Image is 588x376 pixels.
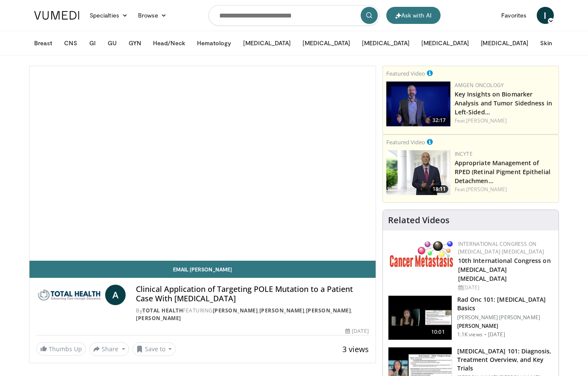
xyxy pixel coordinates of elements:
[142,307,183,314] a: Total Health
[386,150,450,195] img: dfb61434-267d-484a-acce-b5dc2d5ee040.150x105_q85_crop-smart_upscale.jpg
[136,315,181,322] a: [PERSON_NAME]
[455,82,504,89] a: Amgen Oncology
[209,5,379,26] input: Search topics, interventions
[297,35,355,52] button: [MEDICAL_DATA]
[133,7,172,24] a: Browse
[136,285,368,303] h4: Clinical Application of Targeting POLE Mutation to a Patient Case With [MEDICAL_DATA]
[458,284,552,291] div: [DATE]
[386,70,425,77] small: Featured Video
[36,342,86,356] a: Thumbs Up
[430,185,448,193] span: 18:11
[388,295,553,341] a: 10:01 Rad Onc 101: [MEDICAL_DATA] Basics [PERSON_NAME] [PERSON_NAME] [PERSON_NAME] 1.1K views · [...
[29,66,376,261] video-js: Video Player
[148,35,190,52] button: Head/Neck
[84,35,101,52] button: GI
[388,296,452,340] img: aee802ce-c4cb-403d-b093-d98594b3404c.150x105_q85_crop-smart_upscale.jpg
[476,35,533,52] button: [MEDICAL_DATA]
[59,35,82,52] button: CNS
[357,35,415,52] button: [MEDICAL_DATA]
[105,285,126,305] a: A
[85,7,133,24] a: Specialties
[458,256,551,283] a: 10th International Congress on [MEDICAL_DATA] [MEDICAL_DATA]
[29,261,376,278] a: Email [PERSON_NAME]
[386,7,441,24] button: Ask with AI
[386,82,450,126] img: 5ecd434b-3529-46b9-a096-7519503420a4.png.150x105_q85_crop-smart_upscale.jpg
[306,307,351,314] a: [PERSON_NAME]
[484,331,486,338] div: ·
[259,307,305,314] a: [PERSON_NAME]
[455,117,555,125] div: Feat.
[535,35,557,52] button: Skin
[345,327,368,335] div: [DATE]
[466,117,507,124] a: [PERSON_NAME]
[416,35,474,52] button: [MEDICAL_DATA]
[457,314,553,321] p: [PERSON_NAME] [PERSON_NAME]
[488,331,505,338] p: [DATE]
[342,344,369,354] span: 3 views
[430,117,448,124] span: 32:17
[386,138,425,146] small: Featured Video
[386,150,450,195] a: 18:11
[386,82,450,126] a: 32:17
[457,323,553,329] p: [PERSON_NAME]
[123,35,146,52] button: GYN
[103,35,122,52] button: GU
[213,307,258,314] a: [PERSON_NAME]
[89,342,129,356] button: Share
[238,35,296,52] button: [MEDICAL_DATA]
[457,331,482,338] p: 1.1K views
[458,240,544,255] a: International Congress on [MEDICAL_DATA] [MEDICAL_DATA]
[457,347,553,373] h3: [MEDICAL_DATA] 101: Diagnosis, Treatment Overview, and Key Trials
[455,159,550,185] a: Appropriate Management of RPED (Retinal Pigment Epithelial Detachmen…
[132,342,176,356] button: Save to
[390,240,454,267] img: 6ff8bc22-9509-4454-a4f8-ac79dd3b8976.png.150x105_q85_autocrop_double_scale_upscale_version-0.2.png
[457,295,553,312] h3: Rad Onc 101: [MEDICAL_DATA] Basics
[466,186,507,193] a: [PERSON_NAME]
[34,11,79,20] img: VuMedi Logo
[136,307,368,322] div: By FEATURING , , ,
[455,90,552,116] a: Key Insights on Biomarker Analysis and Tumor Sidedness in Left-Sided…
[29,35,57,52] button: Breast
[455,150,473,157] a: Incyte
[388,215,450,225] h4: Related Videos
[428,328,448,336] span: 10:01
[192,35,237,52] button: Hematology
[496,7,532,24] a: Favorites
[537,7,554,24] a: I
[455,186,555,193] div: Feat.
[36,285,102,305] img: Total Health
